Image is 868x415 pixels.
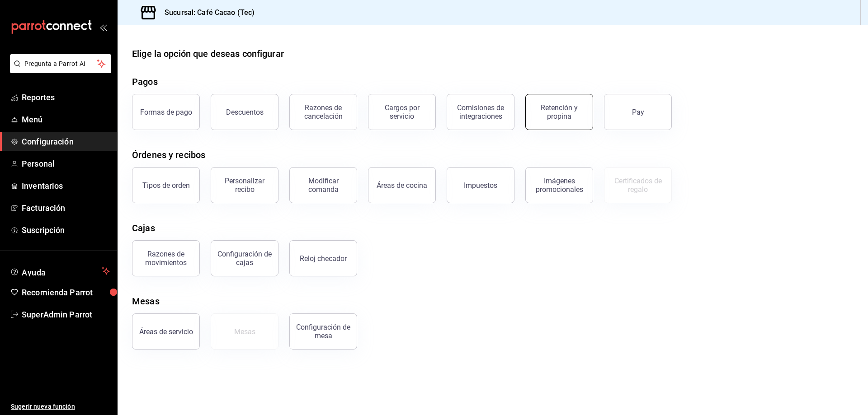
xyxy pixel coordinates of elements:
span: Reportes [22,91,110,103]
span: Sugerir nueva función [11,402,110,411]
div: Personalizar recibo [217,177,273,194]
div: Configuración de cajas [217,250,273,267]
button: Certificados de regalo [604,167,672,203]
div: Pagos [132,75,158,89]
button: Retención y propina [525,94,593,130]
div: Razones de cancelación [295,103,351,121]
button: Pregunta a Parrot AI [10,54,111,73]
span: Inventarios [22,180,110,192]
div: Cargos por servicio [374,103,430,121]
span: Facturación [22,202,110,214]
span: Ayuda [22,266,98,276]
button: open_drawer_menu [99,23,107,31]
button: Mesas [211,313,278,350]
div: Mesas [234,327,255,336]
span: Recomienda Parrot [22,286,110,298]
div: Áreas de cocina [377,181,427,190]
a: Pregunta a Parrot AI [6,65,111,75]
div: Razones de movimientos [138,250,194,267]
span: Pregunta a Parrot AI [24,59,97,69]
button: Impuestos [447,167,514,203]
button: Reloj checador [289,240,357,276]
button: Pay [604,94,672,130]
div: Certificados de regalo [610,177,666,194]
div: Pay [632,108,644,117]
span: SuperAdmin Parrot [22,308,110,321]
div: Retención y propina [531,103,587,121]
div: Mesas [132,294,160,308]
button: Formas de pago [132,94,200,130]
div: Comisiones de integraciones [453,103,509,121]
div: Formas de pago [140,108,192,117]
button: Cargos por servicio [368,94,436,130]
button: Razones de cancelación [289,94,357,130]
div: Tipos de orden [142,181,190,190]
span: Personal [22,158,110,170]
button: Modificar comanda [289,167,357,203]
button: Personalizar recibo [211,167,278,203]
div: Modificar comanda [295,177,351,194]
button: Tipos de orden [132,167,200,203]
div: Imágenes promocionales [531,177,587,194]
span: Suscripción [22,224,110,236]
div: Elige la opción que deseas configurar [132,47,284,61]
button: Configuración de mesa [289,313,357,350]
span: Configuración [22,135,110,148]
button: Comisiones de integraciones [447,94,514,130]
div: Descuentos [226,108,264,117]
button: Imágenes promocionales [525,167,593,203]
button: Configuración de cajas [211,240,278,276]
button: Áreas de servicio [132,313,200,350]
button: Descuentos [211,94,278,130]
div: Áreas de servicio [139,327,193,336]
button: Razones de movimientos [132,240,200,276]
div: Configuración de mesa [295,323,351,340]
div: Cajas [132,221,155,235]
div: Impuestos [464,181,497,190]
div: Órdenes y recibos [132,148,205,162]
div: Reloj checador [300,254,347,263]
h3: Sucursal: Café Cacao (Tec) [157,7,255,18]
span: Menú [22,113,110,126]
button: Áreas de cocina [368,167,436,203]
